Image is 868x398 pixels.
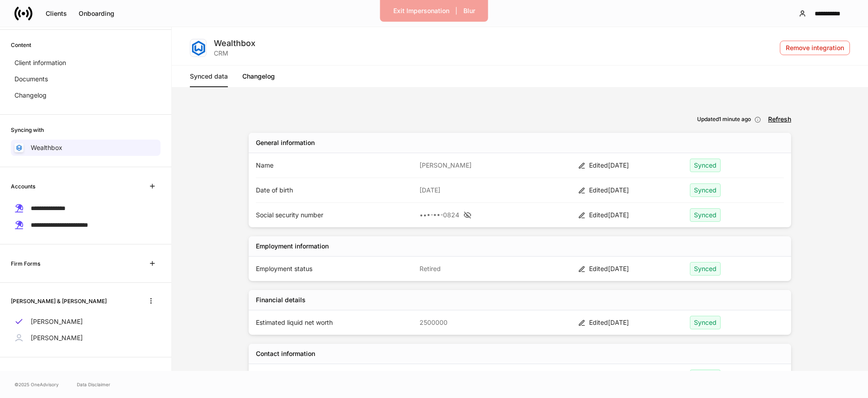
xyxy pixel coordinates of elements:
[242,66,275,87] a: Changelog
[690,316,721,329] div: Synced
[420,186,571,195] p: [DATE]
[256,318,412,327] p: Estimated liquid net worth
[214,49,257,58] div: CRM
[420,161,571,170] p: [PERSON_NAME]
[14,75,48,84] p: Documents
[256,242,329,251] div: Employment information
[768,116,791,122] button: Refresh
[11,314,160,330] a: [PERSON_NAME]
[256,349,315,358] div: Contact information
[256,186,412,195] p: Date of birth
[11,297,107,305] h6: [PERSON_NAME] & [PERSON_NAME]
[256,138,315,147] div: General information
[755,115,761,124] div: This integration will automatically refresh.
[780,41,850,55] button: Remove integration
[73,6,120,21] button: Onboarding
[589,161,683,170] div: Edited [DATE]
[40,6,73,21] button: Clients
[420,211,571,220] div: •••-••-0824
[256,264,412,273] p: Employment status
[77,381,110,388] a: Data Disclaimer
[11,140,160,156] a: Wealthbox
[420,318,571,327] p: 2500000
[690,183,721,197] div: Synced
[589,318,683,327] div: Edited [DATE]
[31,143,62,152] p: Wealthbox
[786,45,844,51] div: Remove integration
[14,58,66,67] p: Client information
[420,264,571,273] p: Retired
[11,126,44,134] h6: Syncing with
[11,182,35,191] h6: Accounts
[393,8,449,14] div: Exit Impersonation
[11,259,40,268] h6: Firm Forms
[458,4,481,18] button: Blur
[14,91,47,100] p: Changelog
[256,211,412,220] p: Social security number
[11,87,160,103] a: Changelog
[690,159,721,172] div: Synced
[11,41,31,49] h6: Content
[387,4,455,18] button: Exit Impersonation
[690,370,721,383] div: Synced
[214,38,257,49] div: Wealthbox
[589,211,683,220] div: Edited [DATE]
[690,208,721,222] div: Synced
[256,161,412,170] p: Name
[697,115,751,123] h6: Updated 1 minute ago
[190,66,228,87] a: Synced data
[589,264,683,273] div: Edited [DATE]
[31,317,83,326] p: [PERSON_NAME]
[11,71,160,87] a: Documents
[31,333,83,342] p: [PERSON_NAME]
[256,295,306,304] div: Financial details
[46,10,67,17] div: Clients
[11,55,160,71] a: Client information
[11,330,160,346] a: [PERSON_NAME]
[14,381,59,388] span: © 2025 OneAdvisory
[463,8,475,14] div: Blur
[690,262,721,276] div: Synced
[79,10,114,17] div: Onboarding
[589,186,683,195] div: Edited [DATE]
